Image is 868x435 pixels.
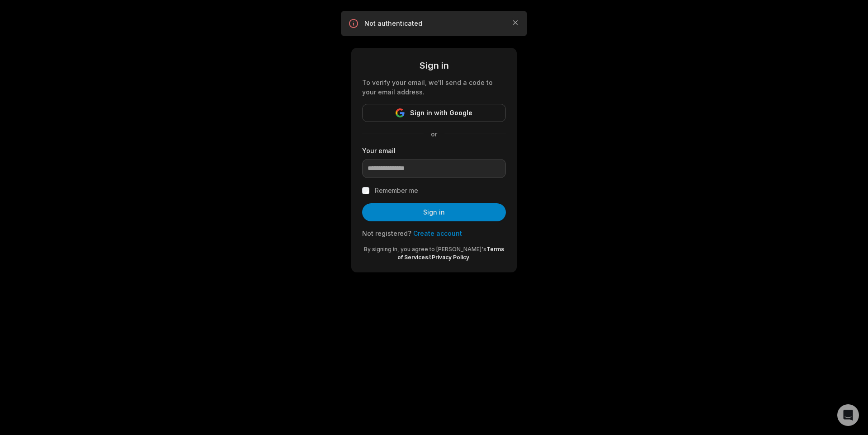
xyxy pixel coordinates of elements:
[362,229,411,237] span: Not registered?
[362,146,506,155] label: Your email
[424,129,444,139] span: or
[375,185,418,196] label: Remember me
[364,246,486,253] span: By signing in, you agree to [PERSON_NAME]'s
[362,59,506,72] div: Sign in
[410,108,472,118] span: Sign in with Google
[362,203,506,221] button: Sign in
[362,78,506,97] div: To verify your email, we'll send a code to your email address.
[469,254,471,261] span: .
[362,104,506,122] button: Sign in with Google
[364,19,504,28] p: Not authenticated
[837,404,859,426] div: Open Intercom Messenger
[432,254,469,261] a: Privacy Policy
[428,254,432,261] span: &
[413,229,462,237] a: Create account
[397,246,504,261] a: Terms of Services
